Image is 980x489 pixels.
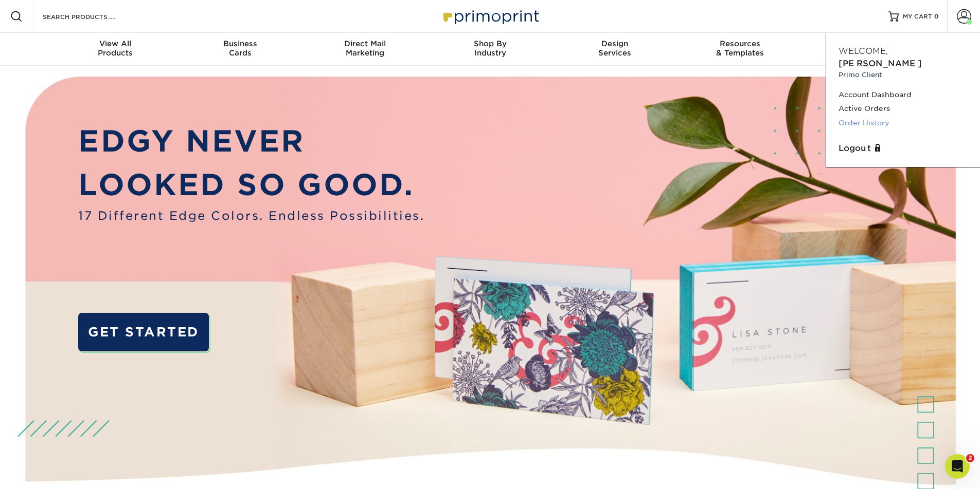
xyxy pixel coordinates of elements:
a: Active Orders [839,102,968,116]
div: Industry [427,39,553,58]
a: Logout [839,142,968,155]
div: & Support [803,39,928,58]
a: GET STARTED [78,313,208,351]
span: Resources [678,39,803,48]
span: Direct Mail [302,39,427,48]
div: Products [53,39,178,58]
span: 17 Different Edge Colors. Endless Possibilities. [78,207,424,224]
a: DesignServices [553,33,678,66]
iframe: Google Customer Reviews [3,458,87,485]
div: Marketing [302,39,427,58]
a: Direct MailMarketing [302,33,427,66]
a: Contact& Support [803,33,928,66]
span: Welcome, [839,46,888,56]
a: Order History [839,116,968,130]
input: SEARCH PRODUCTS..... [42,10,142,23]
span: Shop By [427,39,553,48]
span: 2 [966,454,974,462]
a: Shop ByIndustry [427,33,553,66]
div: Cards [177,39,302,58]
a: BusinessCards [177,33,302,66]
span: View All [53,39,178,48]
span: 0 [934,13,939,20]
img: Primoprint [439,5,542,27]
a: Resources& Templates [678,33,803,66]
p: EDGY NEVER [78,119,424,163]
small: Primo Client [839,70,968,80]
a: Account Dashboard [839,88,968,102]
span: [PERSON_NAME] [839,59,922,68]
div: & Templates [678,39,803,58]
p: LOOKED SO GOOD. [78,163,424,207]
span: Business [177,39,302,48]
iframe: Intercom live chat [945,454,970,479]
a: View AllProducts [53,33,178,66]
span: Contact [803,39,928,48]
span: Design [553,39,678,48]
span: MY CART [903,12,932,21]
div: Services [553,39,678,58]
